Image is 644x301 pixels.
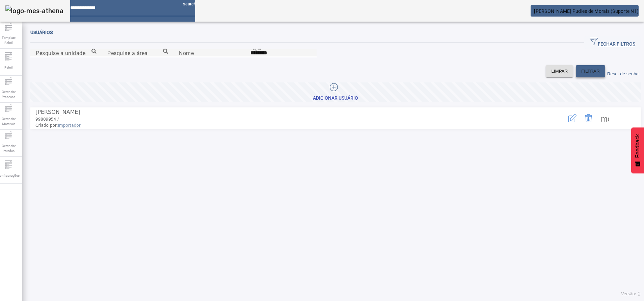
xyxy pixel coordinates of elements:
button: Feedback - Mostrar pesquisa [631,127,644,173]
label: Reset de senha [607,71,639,76]
span: Fabril [2,63,15,72]
span: Feedback [635,134,641,158]
button: Delete [581,110,597,126]
button: FILTRAR [576,65,605,77]
span: Criado por: [35,122,538,128]
img: logo-mes-athena [5,5,63,16]
span: [PERSON_NAME] [35,109,80,115]
span: Versão: () [621,292,641,296]
span: FECHAR FILTROS [590,37,635,48]
button: Mais [597,110,613,126]
button: Reset de senha [605,65,641,77]
span: LIMPAR [551,68,568,75]
div: Adicionar Usuário [313,95,358,102]
mat-label: Nome [179,50,194,56]
span: 99809954 / [35,117,59,122]
mat-label: Login [250,46,261,51]
button: Adicionar Usuário [30,82,641,102]
button: LIMPAR [546,65,573,77]
span: FILTRAR [581,68,600,75]
mat-label: Pesquise a área [107,50,148,56]
button: FECHAR FILTROS [584,36,641,49]
span: Usuários [30,30,53,35]
span: [PERSON_NAME] Pudles de Morais (Suporte N1) [534,8,639,14]
span: Importador [58,123,81,128]
mat-label: Pesquise a unidade [36,50,85,56]
input: Number [36,49,97,57]
input: Number [107,49,168,57]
